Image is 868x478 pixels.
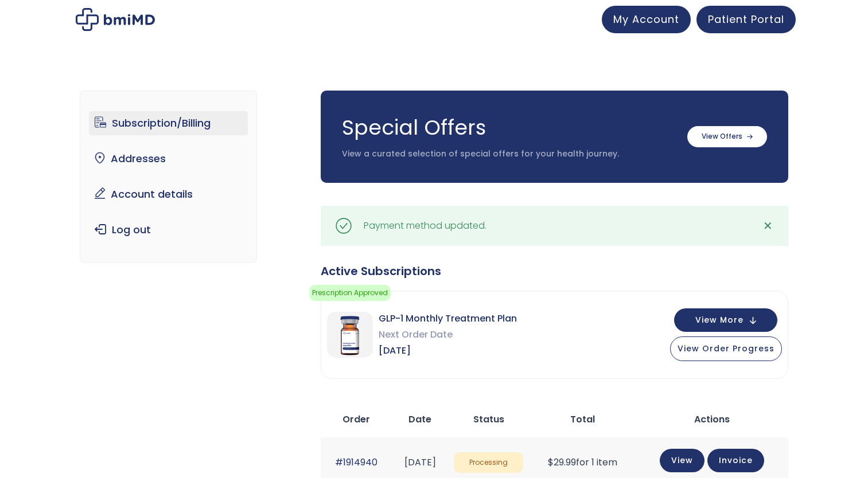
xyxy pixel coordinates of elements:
time: [DATE] [404,456,436,469]
span: ✕ [763,218,773,234]
img: My account [76,8,155,31]
div: Payment method updated. [364,218,486,234]
span: Processing [454,452,523,473]
span: Next Order Date [379,327,517,343]
span: $ [548,456,554,469]
a: Invoice [707,449,764,472]
span: 29.99 [548,456,576,469]
button: View More [674,308,777,332]
h3: Special Offers [342,113,676,142]
a: Subscription/Billing [89,111,248,135]
a: View [660,449,704,472]
span: [DATE] [379,343,517,359]
span: Actions [694,413,730,426]
img: GLP-1 Monthly Treatment Plan [327,312,373,358]
a: Log out [89,218,248,242]
span: View More [695,316,744,324]
span: Date [408,413,431,426]
a: #1914940 [335,456,377,469]
span: Order [342,413,370,426]
span: GLP-1 Monthly Treatment Plan [379,311,517,327]
span: My Account [613,12,679,26]
span: Total [570,413,595,426]
span: Status [473,413,504,426]
span: Prescription Approved [309,285,391,301]
span: View Order Progress [678,343,774,354]
a: Account details [89,182,248,206]
a: ✕ [757,214,780,237]
nav: Account pages [80,91,257,262]
p: View a curated selection of special offers for your health journey. [342,148,676,160]
button: View Order Progress [670,336,782,361]
span: Patient Portal [708,12,784,26]
a: Patient Portal [696,6,796,33]
a: My Account [602,6,691,33]
a: Addresses [89,147,248,171]
div: Active Subscriptions [321,263,788,279]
